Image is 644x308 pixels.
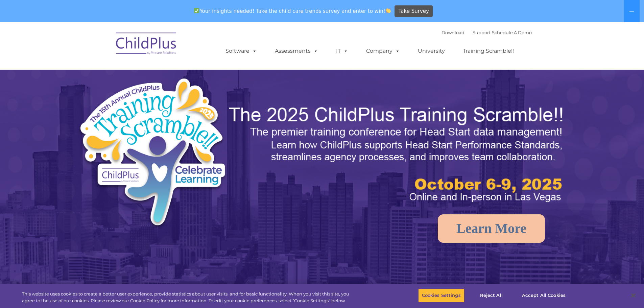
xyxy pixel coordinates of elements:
[518,288,569,303] button: Accept All Cookies
[456,44,521,58] a: Training Scramble!!
[473,30,491,35] a: Support
[442,30,532,35] font: |
[22,291,354,304] div: This website uses cookies to create a better user experience, provide statistics about user visit...
[219,44,264,58] a: Software
[386,8,391,13] img: 👏
[626,288,641,303] button: Close
[395,5,433,17] a: Take Survey
[411,44,452,58] a: University
[399,5,429,17] span: Take Survey
[194,8,199,13] img: ✅
[94,45,115,50] span: Last name
[470,288,512,303] button: Reject All
[191,4,394,18] span: Your insights needed! Take the child care trends survey and enter to win!
[418,288,464,303] button: Cookies Settings
[94,72,123,77] span: Phone number
[492,30,532,35] a: Schedule A Demo
[268,44,325,58] a: Assessments
[442,30,464,35] a: Download
[359,44,407,58] a: Company
[329,44,355,58] a: IT
[438,214,545,243] a: Learn More
[113,28,180,62] img: ChildPlus by Procare Solutions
